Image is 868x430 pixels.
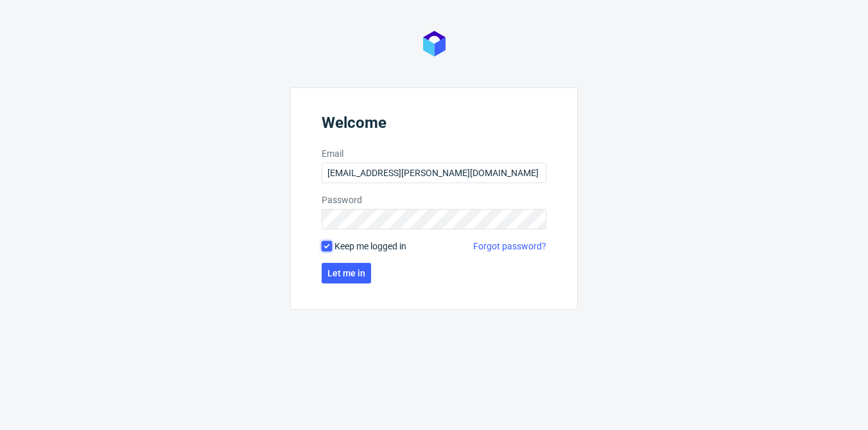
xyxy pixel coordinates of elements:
span: Let me in [327,269,365,278]
span: Keep me logged in [334,240,406,253]
header: Welcome [322,114,546,137]
label: Password [322,193,546,206]
label: Email [322,147,546,160]
button: Let me in [322,263,371,283]
a: Forgot password? [473,240,546,253]
input: you@youremail.com [322,163,546,183]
